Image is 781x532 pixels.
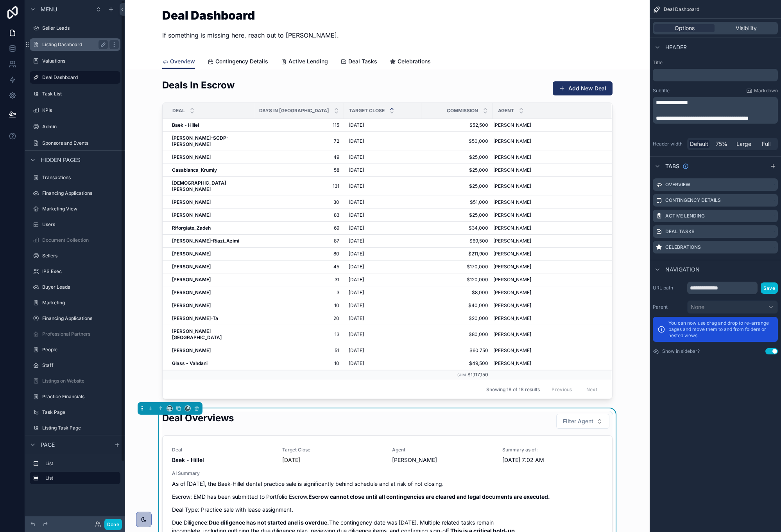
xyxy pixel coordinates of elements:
[42,107,119,113] label: KPIs
[502,456,603,464] span: [DATE] 7:02 AM
[665,213,705,219] label: Active Lending
[653,69,778,81] div: scrollable content
[30,171,120,184] a: Transactions
[172,447,273,453] span: Deal
[392,447,493,453] span: Agent
[42,394,119,400] label: Practice Financials
[486,386,540,393] span: Showing 18 of 18 results
[30,297,120,309] a: Marketing
[172,505,603,514] p: Deal Type: Practice sale with lease assignment.
[41,5,57,13] span: Menu
[209,519,329,526] strong: Due diligence has not started and is overdue.
[162,31,339,40] p: If something is missing here, reach out to [PERSON_NAME].
[282,447,383,453] span: Target Close
[653,285,684,291] label: URL path
[170,58,195,65] span: Overview
[42,124,119,130] label: Admin
[172,470,603,476] span: AI Summary
[30,359,120,372] a: Staff
[716,140,727,148] span: 75%
[653,141,684,147] label: Header width
[736,24,757,32] span: Visibility
[42,91,119,97] label: Task List
[662,348,700,354] label: Show in sidebar?
[42,206,119,212] label: Marketing View
[398,58,431,65] span: Celebrations
[348,58,377,65] span: Deal Tasks
[447,108,478,114] span: Commission
[665,228,695,235] label: Deal Tasks
[691,303,704,311] span: None
[42,409,119,415] label: Task Page
[30,422,120,434] a: Listing Task Page
[30,104,120,117] a: KPIs
[30,120,120,133] a: Admin
[736,140,751,148] span: Large
[498,108,514,114] span: Agent
[502,447,603,453] span: Summary as of:
[665,266,700,273] span: Navigation
[42,378,119,384] label: Listings on Website
[42,347,119,353] label: People
[762,140,770,148] span: Full
[392,456,493,464] span: [PERSON_NAME]
[665,182,690,188] label: Overview
[45,475,114,481] label: List
[30,375,120,387] a: Listings on Website
[665,43,687,51] span: Header
[761,282,778,294] button: Save
[172,480,603,488] p: As of [DATE], the Baek-Hillel dental practice sale is significantly behind schedule and at risk o...
[25,454,125,492] div: scrollable content
[690,140,708,148] span: Default
[42,41,105,48] label: Listing Dashboard
[259,108,329,114] span: Days in [GEOGRAPHIC_DATA]
[42,140,119,146] label: Sponsors and Events
[42,174,119,181] label: Transactions
[390,54,431,70] a: Celebrations
[30,218,120,231] a: Users
[556,414,609,429] button: Select Button
[42,58,119,64] label: Valuations
[42,425,119,431] label: Listing Task Page
[30,187,120,199] a: Financing Applications
[308,493,550,500] strong: Escrow cannot close until all contingencies are cleared and legal documents are executed.
[746,88,778,94] a: Markdown
[162,9,339,21] h1: Deal Dashboard
[162,412,234,424] h2: Deal Overviews
[653,304,684,310] label: Parent
[41,441,55,449] span: Page
[215,58,268,65] span: Contingency Details
[563,417,593,425] span: Filter Agent
[42,268,119,275] label: IPS Exec
[104,519,122,530] button: Done
[42,331,119,337] label: Professional Partners
[41,156,81,164] span: Hidden pages
[208,54,268,70] a: Contingency Details
[172,457,204,463] strong: Baek - Hillel
[30,343,120,356] a: People
[172,108,185,114] span: Deal
[30,234,120,246] a: Document Collection
[349,108,385,114] span: Target Close
[754,88,778,94] span: Markdown
[172,492,603,501] p: Escrow: EMD has been submitted to Portfolio Escrow.
[30,328,120,340] a: Professional Partners
[30,250,120,262] a: Sellers
[668,320,773,339] p: You can now use drag and drop to re-arrange pages and move them to and from folders or nested views
[42,190,119,196] label: Financing Applications
[30,281,120,293] a: Buyer Leads
[665,197,721,203] label: Contingency Details
[30,203,120,215] a: Marketing View
[30,88,120,100] a: Task List
[42,74,116,81] label: Deal Dashboard
[468,372,488,377] span: $1,117,150
[288,58,328,65] span: Active Lending
[687,300,778,314] button: None
[653,88,670,94] label: Subtitle
[30,406,120,419] a: Task Page
[30,265,120,278] a: IPS Exec
[30,55,120,67] a: Valuations
[42,253,119,259] label: Sellers
[30,390,120,403] a: Practice Financials
[675,24,695,32] span: Options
